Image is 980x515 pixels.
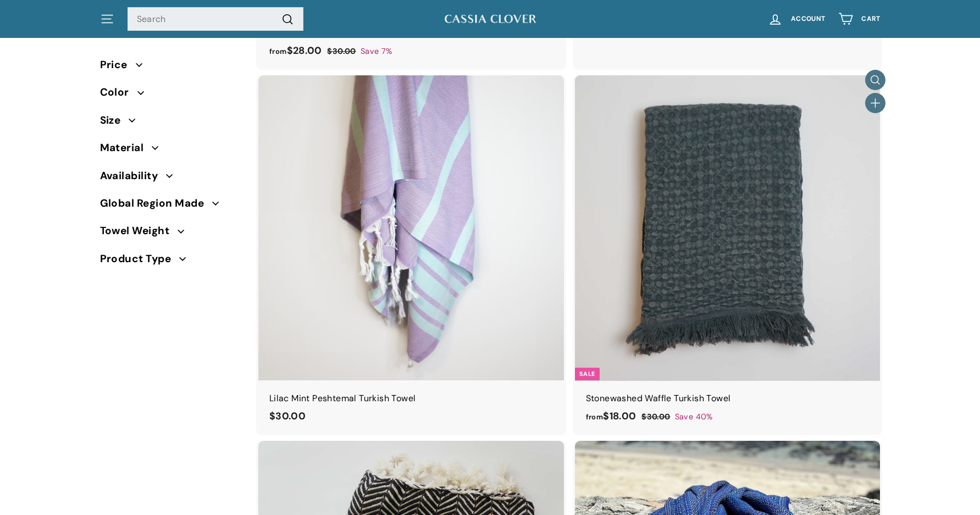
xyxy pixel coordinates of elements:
span: Save 40% [675,411,713,423]
a: Sale Stonewashed Waffle Turkish Towel Save 40% [575,75,881,435]
span: Product Type [100,251,180,267]
span: Towel Weight [100,223,178,239]
span: Cart [861,15,880,23]
div: Lilac Mint Peshtemal Turkish Towel [269,391,553,406]
span: Availability [100,168,167,184]
button: Color [100,81,241,109]
span: from [586,412,603,422]
span: Material [100,140,152,156]
span: Global Region Made [100,195,213,212]
div: Stonewashed Waffle Turkish Towel [586,391,870,406]
div: Sale [575,368,600,380]
span: $28.00 [269,44,322,57]
span: Size [100,112,129,129]
span: $30.00 [327,46,356,56]
input: Search [128,7,303,31]
span: $30.00 [641,412,670,422]
span: from [269,47,287,56]
a: Cart [832,3,887,35]
span: Save 7% [361,45,392,58]
button: Material [100,137,241,164]
button: Size [100,109,241,137]
span: Price [100,57,136,73]
button: Product Type [100,248,241,275]
span: Account [791,15,825,23]
button: Global Region Made [100,192,241,220]
button: Price [100,54,241,81]
button: Towel Weight [100,220,241,247]
span: $18.00 [586,409,636,423]
button: Availability [100,165,241,192]
a: Account [761,3,832,35]
span: Color [100,84,137,101]
span: $30.00 [269,409,306,423]
span: $28.00 [586,25,621,38]
a: Lilac Mint Peshtemal Turkish Towel [258,75,564,435]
